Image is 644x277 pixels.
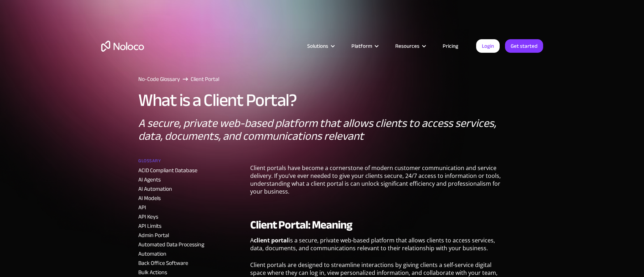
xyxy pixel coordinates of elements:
a: Pricing [434,41,467,51]
div: Resources [386,41,434,51]
div: Resources [395,41,419,51]
a: Automation [138,248,166,259]
a: Back Office Software [138,258,188,268]
a: Admin Portal [138,230,169,241]
div: Platform [351,41,372,51]
a: Get started [505,39,543,53]
h1: What is a Client Portal? [138,91,297,110]
a: Glossary [138,155,244,166]
p: Client portals have become a cornerstone of modern customer communication and service delivery. I... [250,164,506,201]
a: API Keys [138,211,158,222]
strong: Client Portal: Meaning [250,214,352,236]
a: AI Automation [138,184,172,194]
div: Solutions [307,41,328,51]
h2: Glossary [138,155,161,166]
a: home [101,41,144,52]
p: A secure, private web-based platform that allows clients to access services, data, documents, and... [138,117,506,143]
a: AI Agents [138,174,161,185]
div: Solutions [298,41,342,51]
a: API Limits [138,221,161,231]
p: A is a secure, private web-based platform that allows clients to access services, data, documents... [250,236,506,257]
a: Login [476,39,500,53]
a: ACID Compliant Database [138,165,197,176]
a: AI Models [138,193,161,204]
a: Automated Data Processing [138,239,204,250]
a: API [138,202,146,213]
div: Platform [342,41,386,51]
strong: client portal [254,236,289,244]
